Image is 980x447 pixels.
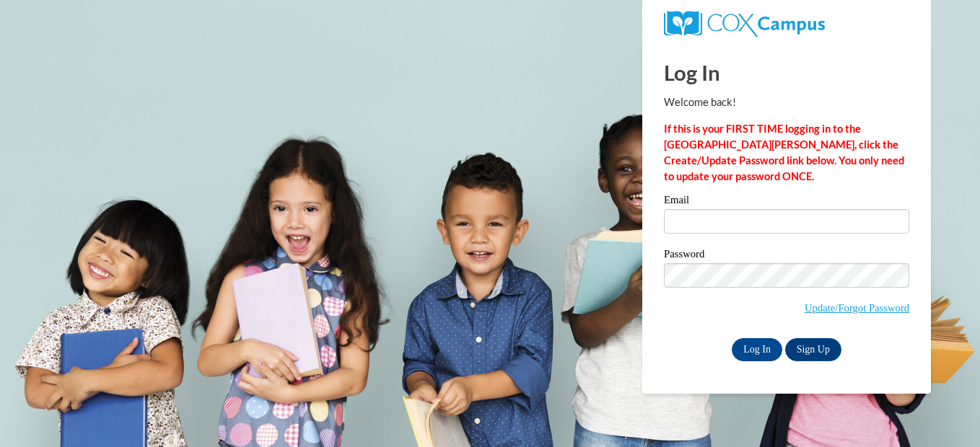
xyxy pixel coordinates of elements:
a: Sign Up [785,338,841,361]
label: Email [664,195,909,209]
h1: Log In [664,58,909,87]
a: COX Campus [664,17,825,29]
strong: If this is your FIRST TIME logging in to the [GEOGRAPHIC_DATA][PERSON_NAME], click the Create/Upd... [664,123,904,182]
label: Password [664,249,909,263]
input: Log In [732,338,782,361]
p: Welcome back! [664,94,909,110]
img: COX Campus [664,11,825,37]
a: Update/Forgot Password [805,302,909,314]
